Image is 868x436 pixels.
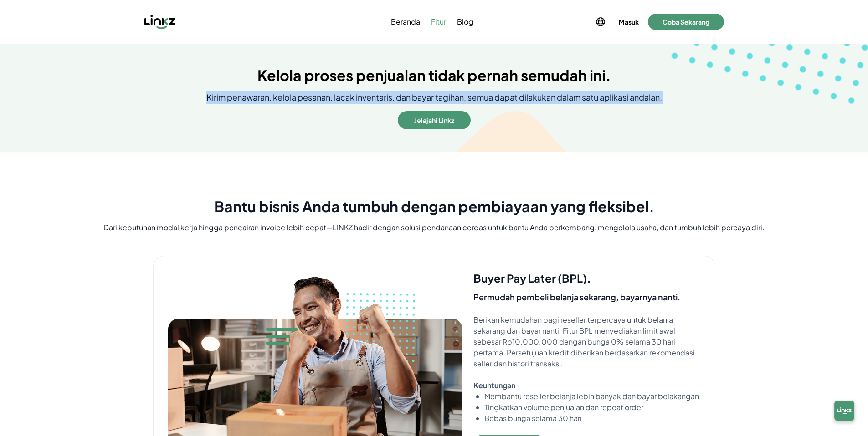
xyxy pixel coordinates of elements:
[103,222,765,233] p: Dari kebutuhan modal kerja hingga pencairan invoice lebih cepat—LINKZ hadir dengan solusi pendana...
[389,16,422,27] a: Beranda
[429,16,448,27] a: Fitur
[103,198,765,215] h2: Bantu bisnis Anda tumbuh dengan pembiayaan yang fleksibel.
[206,91,662,104] p: Kirim penawaran, kelola pesanan, lacak inventaris, dan bayar tagihan, semua dapat dilakukan dalam...
[144,15,175,29] img: Linkz logo
[431,16,446,27] span: Fitur
[398,111,471,129] button: Jelajahi Linkz
[484,402,699,413] li: Tingkatkan volume penjualan dan repeat order
[473,291,680,304] h5: Permudah pembeli belanja sekarang, bayarnya nanti.
[257,66,611,84] h1: Kelola proses penjualan tidak pernah semudah ini.
[455,16,475,27] a: Blog
[457,16,473,27] span: Blog
[830,398,859,427] img: chatbox-logo
[484,391,699,402] li: Membantu reseller belanja lebih banyak dan bayar belakangan
[484,413,699,424] li: Bebas bunga selama 30 hari
[648,14,724,30] button: Coba Sekarang
[617,15,641,28] button: Masuk
[391,16,420,27] span: Beranda
[473,271,700,285] h4: Buyer Pay Later (BPL).
[473,314,700,369] p: Berikan kemudahan bagi reseller terpercaya untuk belanja sekarang dan bayar nanti. Fitur BPL meny...
[473,380,699,391] p: Keuntungan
